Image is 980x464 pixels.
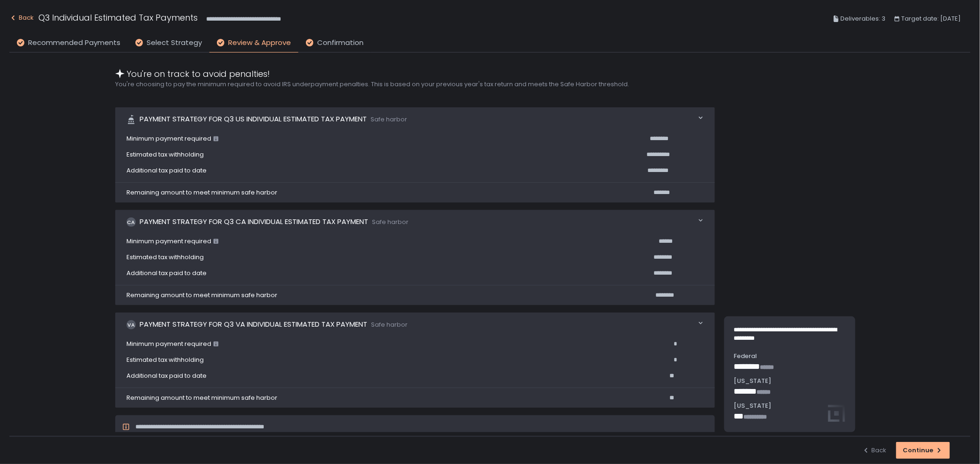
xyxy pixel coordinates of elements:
h1: Q3 Individual Estimated Tax Payments [38,11,198,24]
span: Safe harbor [371,321,408,329]
span: Safe harbor [372,218,408,226]
h2: You're choosing to pay the minimum required to avoid IRS underpayment penalties. This is based on... [115,80,715,89]
span: Recommended Payments [28,37,120,48]
span: Minimum payment required [126,237,219,246]
span: Remaining amount to meet minimum safe harbor [126,394,277,402]
span: Estimated tax withholding [126,150,204,159]
div: Back [9,12,34,23]
span: Federal [734,352,846,360]
span: You're on track to avoid penalties! [126,67,270,80]
span: Minimum payment required [126,340,219,348]
span: Deliverables: 3 [841,13,886,24]
button: Continue [896,442,950,459]
button: Back [9,11,34,27]
text: CA [127,218,135,225]
span: Additional tax paid to date [126,269,207,277]
span: Confirmation [317,37,364,48]
span: Estimated tax withholding [126,356,204,364]
span: Additional tax paid to date [126,372,207,380]
div: Continue [903,446,943,455]
text: VA [127,321,135,328]
button: Back [862,446,887,455]
span: Payment strategy for Q3 US Individual Estimated Tax Payment [140,114,367,125]
span: [US_STATE] [734,402,846,410]
span: Safe harbor [371,115,407,124]
span: [US_STATE] [734,377,846,385]
span: Minimum payment required [126,135,219,143]
span: Review & Approve [228,37,291,48]
span: Payment strategy for Q3 VA Individual Estimated Tax Payment [140,319,367,330]
span: Select Strategy [147,37,202,48]
span: Additional tax paid to date [126,166,207,175]
span: Remaining amount to meet minimum safe harbor [126,291,277,299]
span: Target date: [DATE] [902,13,961,24]
span: Payment strategy for Q3 CA Individual Estimated Tax Payment [140,217,368,227]
span: Estimated tax withholding [126,253,204,262]
span: Remaining amount to meet minimum safe harbor [126,188,277,197]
